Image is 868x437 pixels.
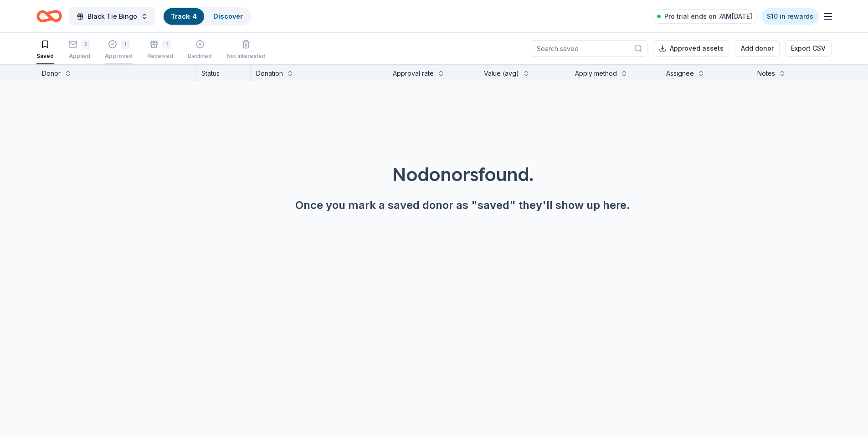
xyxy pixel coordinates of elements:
[68,36,90,64] button: 2Applied
[226,36,266,64] button: Not interested
[196,64,251,81] div: Status
[761,8,819,25] a: $10 in rewards
[42,68,61,79] div: Donor
[163,7,251,26] button: Track· 4Discover
[213,12,243,20] a: Discover
[652,9,758,24] a: Pro trial ends on 7AM[DATE]
[162,40,171,49] div: 1
[226,52,266,60] div: Not interested
[653,40,729,57] button: Approved assets
[484,68,519,79] div: Value (avg)
[785,40,832,57] button: Export CSV
[121,40,130,49] div: 1
[664,11,752,22] span: Pro trial ends on 7AM[DATE]
[36,52,54,60] div: Saved
[36,5,62,27] a: Home
[531,40,647,57] input: Search saved
[666,68,694,79] div: Assignee
[68,52,90,60] div: Applied
[188,52,212,60] div: Declined
[575,68,617,79] div: Apply method
[147,36,173,64] button: 1Received
[81,40,90,49] div: 2
[393,68,434,79] div: Approval rate
[256,68,283,79] div: Donation
[735,40,780,57] button: Add donor
[105,52,133,60] div: Approved
[171,12,197,20] a: Track· 4
[105,36,133,64] button: 1Approved
[36,36,54,64] button: Saved
[188,36,212,64] button: Declined
[87,11,137,22] span: Black Tie Bingo
[147,52,173,60] div: Received
[757,68,775,79] div: Notes
[69,7,155,26] button: Black Tie Bingo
